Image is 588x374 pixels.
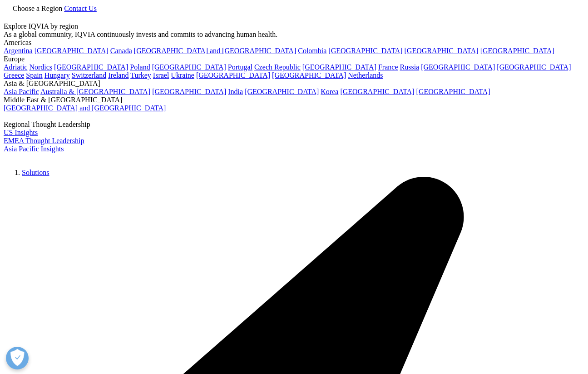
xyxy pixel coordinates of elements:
[298,47,326,55] a: Colombia
[497,63,571,71] a: [GEOGRAPHIC_DATA]
[44,71,70,79] a: Hungary
[130,63,150,71] a: Poland
[302,63,376,71] a: [GEOGRAPHIC_DATA]
[4,63,27,71] a: Adriatic
[272,71,346,79] a: [GEOGRAPHIC_DATA]
[54,63,128,71] a: [GEOGRAPHIC_DATA]
[4,88,39,95] a: Asia Pacific
[4,145,64,153] a: Asia Pacific Insights
[153,71,169,79] a: Israel
[4,104,166,112] a: [GEOGRAPHIC_DATA] and [GEOGRAPHIC_DATA]
[4,39,584,47] div: Americas
[321,88,338,95] a: Korea
[171,71,194,79] a: Ukraine
[152,63,226,71] a: [GEOGRAPHIC_DATA]
[152,88,226,95] a: [GEOGRAPHIC_DATA]
[378,63,398,71] a: France
[416,88,490,95] a: [GEOGRAPHIC_DATA]
[4,22,584,30] div: Explore IQVIA by region
[6,347,29,369] button: Open Preferences
[348,71,383,79] a: Netherlands
[134,47,296,55] a: [GEOGRAPHIC_DATA] and [GEOGRAPHIC_DATA]
[4,80,584,88] div: Asia & [GEOGRAPHIC_DATA]
[26,71,42,79] a: Spain
[480,47,554,55] a: [GEOGRAPHIC_DATA]
[130,71,151,79] a: Turkey
[245,88,319,95] a: [GEOGRAPHIC_DATA]
[22,169,49,176] a: Solutions
[400,63,420,71] a: Russia
[421,63,495,71] a: [GEOGRAPHIC_DATA]
[4,71,24,79] a: Greece
[228,88,243,95] a: India
[328,47,402,55] a: [GEOGRAPHIC_DATA]
[196,71,270,79] a: [GEOGRAPHIC_DATA]
[4,137,84,145] a: EMEA Thought Leadership
[4,47,33,55] a: Argentina
[340,88,414,95] a: [GEOGRAPHIC_DATA]
[254,63,301,71] a: Czech Republic
[40,88,150,95] a: Australia & [GEOGRAPHIC_DATA]
[405,47,479,55] a: [GEOGRAPHIC_DATA]
[4,129,38,136] a: US Insights
[35,47,109,55] a: [GEOGRAPHIC_DATA]
[110,47,132,55] a: Canada
[228,63,252,71] a: Portugal
[4,96,584,104] div: Middle East & [GEOGRAPHIC_DATA]
[72,71,106,79] a: Switzerland
[13,5,62,12] span: Choose a Region
[64,5,97,12] a: Contact Us
[4,55,584,63] div: Europe
[29,63,52,71] a: Nordics
[4,30,584,39] div: As a global community, IQVIA continuously invests and commits to advancing human health.
[108,71,128,79] a: Ireland
[4,120,584,129] div: Regional Thought Leadership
